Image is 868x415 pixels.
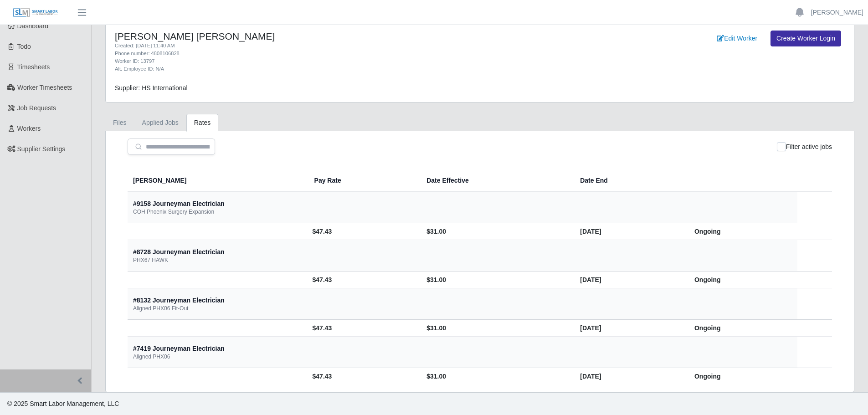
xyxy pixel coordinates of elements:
td: [DATE] [573,368,687,385]
div: Aligned PHX06 Fit-Out [133,305,188,312]
span: Workers [17,125,41,132]
span: Supplier Settings [17,145,66,153]
td: $47.43 [307,272,420,288]
td: Ongoing [687,223,797,240]
td: Ongoing [687,272,797,288]
a: Create Worker Login [770,31,841,46]
a: Applied Jobs [134,114,186,132]
a: [PERSON_NAME] [811,8,863,17]
td: $31.00 [419,223,573,240]
span: Job Requests [17,104,56,112]
span: © 2025 Smart Labor Management, LLC [7,400,119,407]
div: Phone number: 4808106828 [115,50,535,57]
th: Date End [573,169,687,192]
div: COH Phoenix Surgery Expansion [133,208,214,215]
div: #8132 Journeyman Electrician [133,296,225,305]
a: Edit Worker [711,31,763,46]
td: $47.43 [307,368,420,385]
th: Pay Rate [307,169,420,192]
td: $47.43 [307,320,420,337]
div: #7419 Journeyman Electrician [133,344,225,353]
span: Dashboard [17,22,49,30]
td: [DATE] [573,272,687,288]
div: Aligned PHX06 [133,353,170,360]
td: $31.00 [419,320,573,337]
span: Todo [17,43,31,50]
th: Date Effective [419,169,573,192]
td: $47.43 [307,223,420,240]
td: Ongoing [687,368,797,385]
td: $31.00 [419,272,573,288]
span: Supplier: HS International [115,84,188,92]
img: SLM Logo [13,8,58,18]
td: Ongoing [687,320,797,337]
h4: [PERSON_NAME] [PERSON_NAME] [115,31,535,42]
td: [DATE] [573,223,687,240]
span: Worker Timesheets [17,84,72,91]
div: Filter active jobs [777,138,832,155]
div: #9158 Journeyman Electrician [133,199,225,208]
a: Rates [186,114,219,132]
td: $31.00 [419,368,573,385]
a: Files [105,114,134,132]
div: #8728 Journeyman Electrician [133,247,225,256]
span: Timesheets [17,63,50,71]
td: [DATE] [573,320,687,337]
div: Created: [DATE] 11:40 AM [115,42,535,50]
div: PHX67 HAWK [133,256,168,264]
div: Alt. Employee ID: N/A [115,65,535,73]
th: [PERSON_NAME] [128,169,307,192]
div: Worker ID: 13797 [115,57,535,65]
